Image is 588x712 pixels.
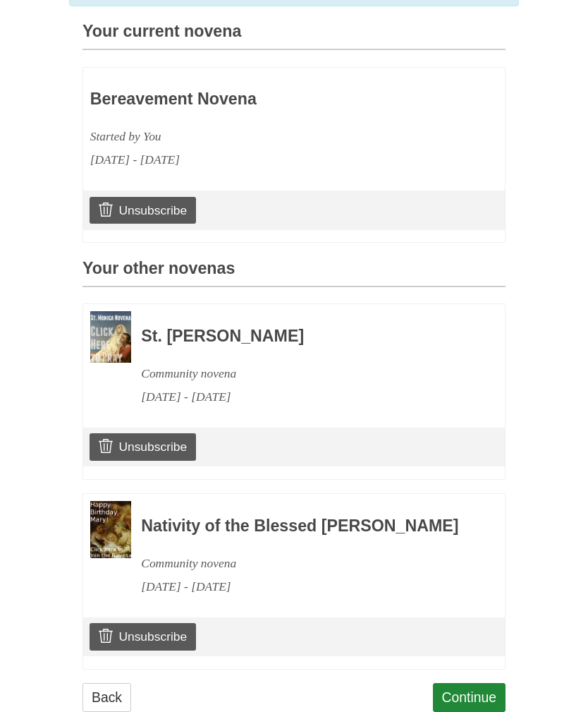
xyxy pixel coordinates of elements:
img: Novena image [90,311,131,363]
h3: Nativity of the Blessed [PERSON_NAME] [141,517,467,536]
div: [DATE] - [DATE] [141,385,467,409]
div: [DATE] - [DATE] [90,148,416,171]
a: Unsubscribe [90,623,196,650]
h3: Your current novena [82,23,506,50]
a: Continue [433,683,506,712]
div: Community novena [141,362,467,385]
a: Back [82,683,131,712]
a: Unsubscribe [90,433,196,460]
div: [DATE] - [DATE] [141,575,467,598]
a: Unsubscribe [90,197,196,224]
h3: St. [PERSON_NAME] [141,327,467,346]
div: Started by You [90,125,416,148]
img: Novena image [90,501,131,559]
h3: Bereavement Novena [90,90,416,109]
h3: Your other novenas [82,260,506,287]
div: Community novena [141,552,467,575]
